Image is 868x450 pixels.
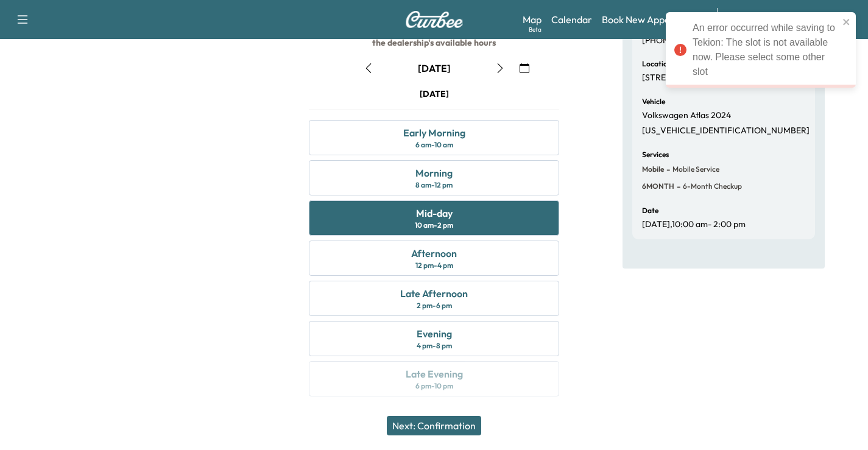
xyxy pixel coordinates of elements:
div: Afternoon [411,246,457,261]
div: [DATE] [418,62,451,75]
h6: Date [642,207,658,214]
p: [DATE] , 10:00 am - 2:00 pm [642,219,746,230]
h6: Services [642,151,669,158]
div: 8 am - 12 pm [415,180,453,190]
div: Evening [417,326,452,341]
h6: Vehicle [642,98,665,105]
div: Morning [415,166,453,180]
div: Mid-day [416,206,453,220]
img: Curbee Logo [405,11,464,28]
a: Book New Appointment [602,12,705,27]
a: Calendar [551,12,592,27]
span: - [674,180,680,192]
div: 6 am - 10 am [415,140,453,150]
span: Mobile Service [670,164,719,174]
div: Early Morning [403,125,465,140]
div: [DATE] [420,88,449,100]
button: close [842,17,851,27]
h6: Location [642,60,672,68]
div: 12 pm - 4 pm [415,261,453,270]
p: [US_VEHICLE_IDENTIFICATION_NUMBER] [642,125,810,136]
span: 6MONTH [642,181,674,191]
button: Next: Confirmation [387,416,481,435]
span: 6-month checkup [680,181,742,191]
div: 2 pm - 6 pm [417,301,452,311]
div: Late Afternoon [400,286,468,301]
span: Mobile [642,164,664,174]
a: MapBeta [523,12,542,27]
div: 4 pm - 8 pm [417,341,452,351]
span: - [664,163,670,175]
div: An error occurred while saving to Tekion: The slot is not available now. Please select some other... [693,21,839,79]
p: Volkswagen Atlas 2024 [642,110,731,121]
div: Beta [529,25,542,34]
p: [PHONE_NUMBER] [642,35,716,46]
div: 10 am - 2 pm [415,220,453,230]
p: [STREET_ADDRESS] [642,72,722,83]
b: appointments will always fall within the dealership's available hours [372,25,568,48]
